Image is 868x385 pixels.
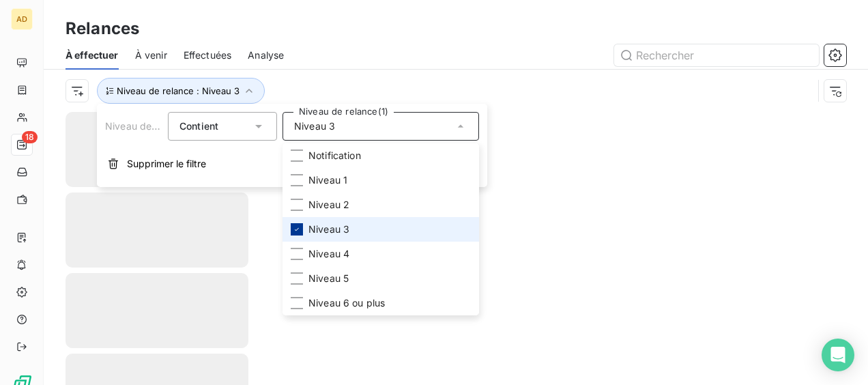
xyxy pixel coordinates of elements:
[105,120,188,132] span: Niveau de relance
[97,78,265,104] button: Niveau de relance : Niveau 3
[127,157,206,171] span: Supprimer le filtre
[308,149,361,162] span: Notification
[614,44,819,66] input: Rechercher
[66,16,139,41] h3: Relances
[308,247,349,261] span: Niveau 4
[308,198,349,212] span: Niveau 2
[248,48,284,62] span: Analyse
[308,272,349,285] span: Niveau 5
[179,120,218,132] span: Contient
[22,131,38,143] span: 18
[117,85,240,96] span: Niveau de relance : Niveau 3
[11,8,33,30] div: AD
[308,173,347,187] span: Niveau 1
[294,119,335,133] span: Niveau 3
[822,339,854,371] div: Open Intercom Messenger
[135,48,167,62] span: À venir
[184,48,232,62] span: Effectuées
[308,296,385,310] span: Niveau 6 ou plus
[66,48,119,62] span: À effectuer
[308,223,349,236] span: Niveau 3
[97,149,487,179] button: Supprimer le filtre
